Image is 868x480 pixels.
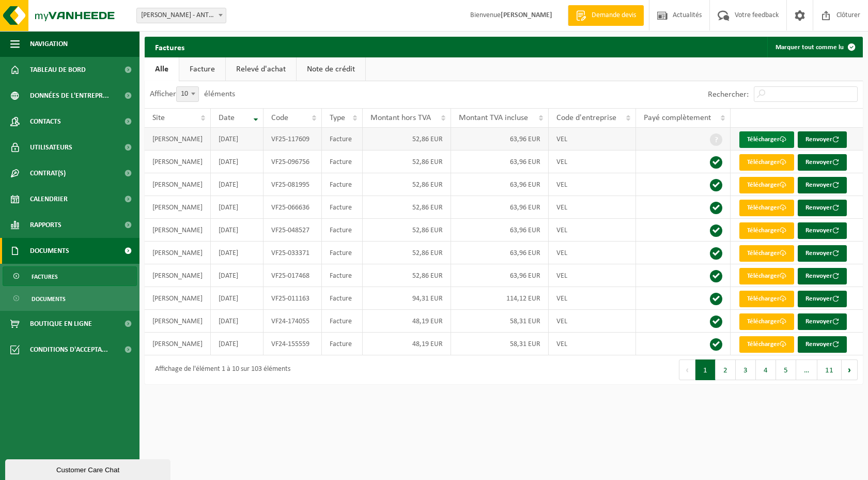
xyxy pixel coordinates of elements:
button: 1 [695,359,716,380]
td: [PERSON_NAME] [145,173,211,196]
td: VEL [549,264,636,287]
td: 52,86 EUR [363,264,451,287]
td: VF25-096756 [263,151,322,173]
td: VF25-117609 [263,128,322,151]
a: Demande devis [568,5,644,26]
button: Renvoyer [798,291,847,307]
span: Tableau de bord [30,57,86,83]
iframe: chat widget [5,457,173,480]
td: VF24-174055 [263,310,322,333]
button: 4 [756,359,776,380]
a: Factures [3,266,137,286]
span: Code [271,114,288,122]
span: Contrat(s) [30,160,66,186]
td: [DATE] [211,128,263,151]
a: Télécharger [739,336,794,353]
td: Facture [322,242,363,264]
button: Renvoyer [798,268,847,284]
td: [DATE] [211,196,263,219]
div: Affichage de l'élément 1 à 10 sur 103 éléments [150,361,290,379]
td: VF25-048527 [263,219,322,242]
a: Télécharger [739,131,794,148]
h2: Factures [145,37,195,57]
td: VEL [549,242,636,264]
td: [PERSON_NAME] [145,219,211,242]
span: Montant TVA incluse [459,114,528,122]
td: Facture [322,310,363,333]
td: [DATE] [211,151,263,173]
span: Documents [32,289,66,309]
td: 52,86 EUR [363,196,451,219]
strong: [PERSON_NAME] [501,11,552,19]
td: VF25-033371 [263,242,322,264]
td: VF25-011163 [263,287,322,310]
td: VEL [549,287,636,310]
button: Renvoyer [798,222,847,239]
td: [PERSON_NAME] [145,287,211,310]
td: Facture [322,173,363,196]
td: 94,31 EUR [363,287,451,310]
td: [PERSON_NAME] [145,310,211,333]
button: Renvoyer [798,131,847,148]
a: Télécharger [739,313,794,330]
td: 63,96 EUR [451,264,549,287]
span: Demande devis [589,10,639,21]
a: Note de crédit [297,57,365,81]
span: Montant hors TVA [370,114,431,122]
button: Renvoyer [798,245,847,262]
span: Rapports [30,212,61,238]
td: [DATE] [211,264,263,287]
span: Utilisateurs [30,134,72,160]
td: VF24-155559 [263,333,322,355]
span: Documents [30,238,69,264]
td: [DATE] [211,242,263,264]
button: Renvoyer [798,154,847,171]
span: 10 [176,86,199,102]
td: VF25-081995 [263,173,322,196]
td: Facture [322,151,363,173]
td: 114,12 EUR [451,287,549,310]
span: Date [219,114,235,122]
span: Données de l'entrepr... [30,83,109,109]
span: Navigation [30,31,68,57]
span: LUC GILSOUL - ANTHEIT [136,8,226,23]
td: [DATE] [211,173,263,196]
button: 3 [736,359,756,380]
td: 52,86 EUR [363,151,451,173]
td: 63,96 EUR [451,128,549,151]
td: VEL [549,310,636,333]
td: Facture [322,264,363,287]
td: 52,86 EUR [363,173,451,196]
button: 2 [716,359,736,380]
button: Next [842,359,858,380]
td: VEL [549,173,636,196]
a: Facture [179,57,225,81]
td: Facture [322,128,363,151]
a: Télécharger [739,222,794,239]
td: 63,96 EUR [451,173,549,196]
a: Alle [145,57,179,81]
td: 52,86 EUR [363,242,451,264]
td: [PERSON_NAME] [145,151,211,173]
button: Previous [679,359,695,380]
td: 58,31 EUR [451,310,549,333]
td: VEL [549,128,636,151]
td: VF25-017468 [263,264,322,287]
td: VEL [549,196,636,219]
td: [DATE] [211,287,263,310]
td: 63,96 EUR [451,242,549,264]
span: 10 [177,87,198,101]
button: 11 [817,359,842,380]
span: Code d'entreprise [556,114,616,122]
td: VEL [549,219,636,242]
span: Conditions d'accepta... [30,337,108,363]
a: Relevé d'achat [226,57,296,81]
a: Télécharger [739,245,794,262]
td: [DATE] [211,310,263,333]
a: Documents [3,289,137,308]
label: Afficher éléments [150,90,235,98]
td: 48,19 EUR [363,333,451,355]
td: 48,19 EUR [363,310,451,333]
span: LUC GILSOUL - ANTHEIT [137,8,226,23]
